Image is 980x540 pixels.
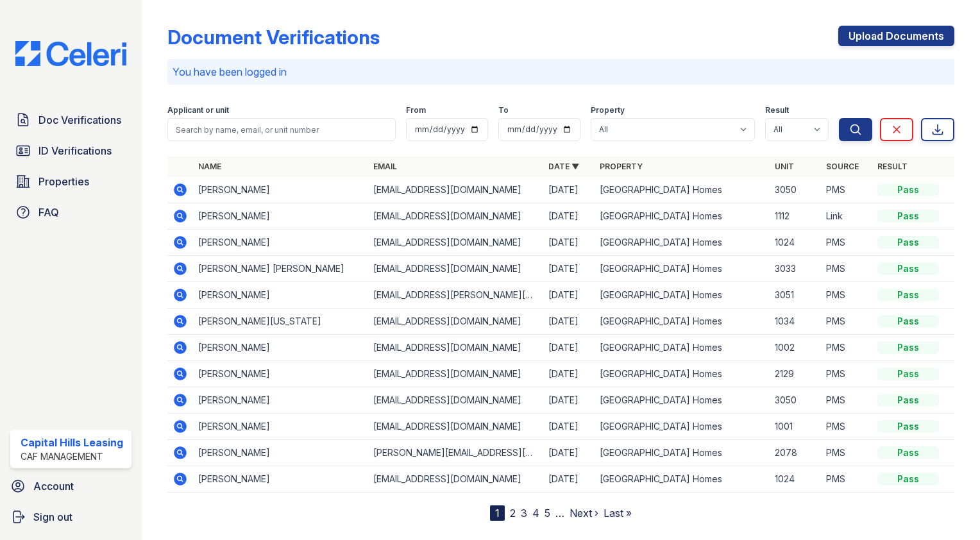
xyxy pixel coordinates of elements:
a: Name [198,162,221,171]
td: [DATE] [543,440,595,466]
td: 1112 [770,203,821,230]
div: Pass [877,394,939,407]
td: 1001 [770,414,821,440]
td: [DATE] [543,414,595,440]
td: PMS [821,282,872,308]
td: [EMAIL_ADDRESS][DOMAIN_NAME] [368,414,543,440]
td: 3050 [770,177,821,203]
td: [EMAIL_ADDRESS][DOMAIN_NAME] [368,177,543,203]
td: PMS [821,230,872,256]
label: To [498,105,509,115]
div: Pass [877,420,939,433]
td: [DATE] [543,466,595,493]
td: [GEOGRAPHIC_DATA] Homes [595,440,770,466]
td: [DATE] [543,203,595,230]
td: [PERSON_NAME] [193,230,368,256]
a: Unit [775,162,794,171]
label: From [406,105,426,115]
td: [EMAIL_ADDRESS][DOMAIN_NAME] [368,308,543,335]
td: [EMAIL_ADDRESS][PERSON_NAME][DOMAIN_NAME] [368,282,543,308]
div: Pass [877,236,939,249]
td: [DATE] [543,177,595,203]
td: PMS [821,335,872,361]
td: 2129 [770,361,821,387]
a: Email [373,162,397,171]
div: Pass [877,315,939,328]
div: Pass [877,262,939,275]
td: [EMAIL_ADDRESS][DOMAIN_NAME] [368,466,543,493]
td: 1034 [770,308,821,335]
span: … [555,505,564,521]
input: Search by name, email, or unit number [167,118,396,141]
a: Account [5,473,137,499]
div: Pass [877,367,939,380]
td: [GEOGRAPHIC_DATA] Homes [595,203,770,230]
td: [PERSON_NAME] [193,440,368,466]
td: 1024 [770,230,821,256]
td: [GEOGRAPHIC_DATA] Homes [595,387,770,414]
td: [PERSON_NAME] [193,282,368,308]
td: [GEOGRAPHIC_DATA] Homes [595,256,770,282]
div: Pass [877,289,939,301]
td: [DATE] [543,256,595,282]
a: Property [600,162,643,171]
td: 2078 [770,440,821,466]
span: FAQ [38,205,59,220]
td: PMS [821,387,872,414]
td: [DATE] [543,387,595,414]
p: You have been logged in [173,64,949,80]
td: [PERSON_NAME][EMAIL_ADDRESS][DOMAIN_NAME] [368,440,543,466]
a: Doc Verifications [10,107,131,133]
a: Source [826,162,859,171]
td: [DATE] [543,335,595,361]
button: Sign out [5,504,137,530]
td: [PERSON_NAME] [193,387,368,414]
td: [GEOGRAPHIC_DATA] Homes [595,308,770,335]
span: Account [33,478,74,494]
a: Result [877,162,908,171]
a: 3 [521,507,527,519]
td: PMS [821,177,872,203]
td: [PERSON_NAME] [193,177,368,203]
td: [EMAIL_ADDRESS][DOMAIN_NAME] [368,335,543,361]
a: ID Verifications [10,138,131,164]
a: Next › [570,507,598,519]
span: ID Verifications [38,143,112,158]
div: 1 [490,505,505,521]
div: Pass [877,446,939,459]
div: Pass [877,183,939,196]
td: [PERSON_NAME] [PERSON_NAME] [193,256,368,282]
td: 1002 [770,335,821,361]
label: Property [591,105,625,115]
a: 4 [532,507,539,519]
div: Pass [877,210,939,223]
label: Result [765,105,789,115]
td: [DATE] [543,230,595,256]
td: PMS [821,308,872,335]
a: 5 [545,507,550,519]
div: Pass [877,341,939,354]
a: Properties [10,169,131,194]
td: [DATE] [543,361,595,387]
td: [GEOGRAPHIC_DATA] Homes [595,361,770,387]
div: Pass [877,473,939,485]
td: [PERSON_NAME] [193,466,368,493]
td: [PERSON_NAME][US_STATE] [193,308,368,335]
td: PMS [821,414,872,440]
span: Doc Verifications [38,112,121,128]
td: [GEOGRAPHIC_DATA] Homes [595,414,770,440]
a: Upload Documents [838,26,954,46]
td: [PERSON_NAME] [193,203,368,230]
a: FAQ [10,199,131,225]
td: PMS [821,256,872,282]
td: [GEOGRAPHIC_DATA] Homes [595,282,770,308]
td: 3051 [770,282,821,308]
td: 3033 [770,256,821,282]
td: [EMAIL_ADDRESS][DOMAIN_NAME] [368,256,543,282]
td: [PERSON_NAME] [193,414,368,440]
label: Applicant or unit [167,105,229,115]
td: [GEOGRAPHIC_DATA] Homes [595,230,770,256]
td: [EMAIL_ADDRESS][DOMAIN_NAME] [368,387,543,414]
td: Link [821,203,872,230]
td: [EMAIL_ADDRESS][DOMAIN_NAME] [368,361,543,387]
